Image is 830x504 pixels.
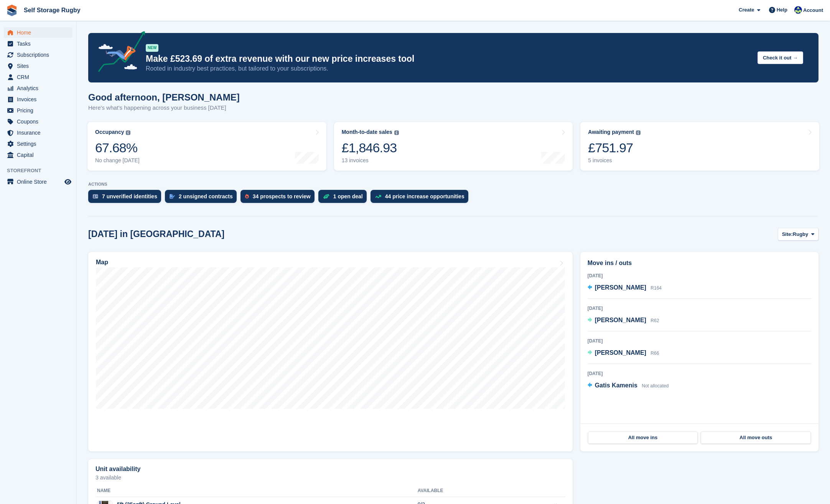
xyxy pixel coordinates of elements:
[588,370,811,377] div: [DATE]
[803,7,823,14] span: Account
[588,272,811,279] div: [DATE]
[17,49,63,60] span: Subscriptions
[4,150,72,160] a: menu
[4,83,72,94] a: menu
[371,190,472,207] a: 44 price increase opportunities
[4,127,72,138] a: menu
[385,193,464,199] div: 44 price increase opportunities
[96,485,418,497] th: Name
[636,130,641,135] img: icon-info-grey-7440780725fd019a000dd9b08b2336e03edf1995a4989e88bcd33f0948082b44.svg
[6,5,18,16] img: stora-icon-8386f47178a22dfd0bd8f6a31ec36ba5ce8667c1dd55bd0f319d3a0aa187defe.svg
[17,116,63,127] span: Coupons
[588,157,641,164] div: 5 invoices
[334,122,573,171] a: Month-to-date sales £1,846.93 13 invoices
[253,193,311,199] div: 34 prospects to review
[650,318,659,323] span: R62
[4,27,72,38] a: menu
[63,177,72,186] a: Preview store
[146,53,751,64] p: Make £523.69 of extra revenue with our new price increases tool
[4,176,72,187] a: menu
[88,190,165,207] a: 7 unverified identities
[96,466,140,473] h2: Unit availability
[793,231,808,238] span: Rugby
[102,193,157,199] div: 7 unverified identities
[87,122,326,171] a: Occupancy 67.68% No change [DATE]
[17,176,63,187] span: Online Store
[4,116,72,127] a: menu
[17,27,63,38] span: Home
[588,140,641,156] div: £751.97
[4,105,72,116] a: menu
[88,229,224,239] h2: [DATE] in [GEOGRAPHIC_DATA]
[88,104,240,112] p: Here's what's happening across your business [DATE]
[595,349,646,356] span: [PERSON_NAME]
[7,167,76,175] span: Storefront
[782,231,793,238] span: Site:
[95,157,140,164] div: No change [DATE]
[17,150,63,160] span: Capital
[650,351,659,356] span: R66
[701,432,811,444] a: All move outs
[642,383,669,389] span: Not allocated
[4,61,72,71] a: menu
[394,130,399,135] img: icon-info-grey-7440780725fd019a000dd9b08b2336e03edf1995a4989e88bcd33f0948082b44.svg
[588,259,811,268] h2: Move ins / outs
[165,190,240,207] a: 2 unsigned contracts
[17,138,63,149] span: Settings
[146,44,158,52] div: NEW
[794,6,802,14] img: Richard Palmer
[588,283,662,293] a: [PERSON_NAME] R164
[595,284,646,291] span: [PERSON_NAME]
[95,140,140,156] div: 67.68%
[342,140,399,156] div: £1,846.93
[650,285,662,291] span: R164
[88,252,573,451] a: Map
[96,259,108,266] h2: Map
[588,432,698,444] a: All move ins
[342,129,392,135] div: Month-to-date sales
[777,6,787,14] span: Help
[758,51,803,64] button: Check it out →
[418,485,509,497] th: Available
[17,83,63,94] span: Analytics
[17,38,63,49] span: Tasks
[778,228,818,240] button: Site: Rugby
[375,195,381,198] img: price_increase_opportunities-93ffe204e8149a01c8c9dc8f82e8f89637d9d84a8eef4429ea346261dce0b2c0.svg
[739,6,754,14] span: Create
[333,193,363,199] div: 1 open deal
[580,122,819,171] a: Awaiting payment £751.97 5 invoices
[17,105,63,116] span: Pricing
[17,127,63,138] span: Insurance
[4,49,72,60] a: menu
[588,381,669,391] a: Gatis Kamenis Not allocated
[588,348,659,358] a: [PERSON_NAME] R66
[342,157,399,164] div: 13 invoices
[595,382,637,389] span: Gatis Kamenis
[4,72,72,82] a: menu
[92,31,145,75] img: price-adjustments-announcement-icon-8257ccfd72463d97f412b2fc003d46551f7dbcb40ab6d574587a9cd5c0d94...
[126,130,130,135] img: icon-info-grey-7440780725fd019a000dd9b08b2336e03edf1995a4989e88bcd33f0948082b44.svg
[4,38,72,49] a: menu
[595,317,646,323] span: [PERSON_NAME]
[4,138,72,149] a: menu
[95,129,124,135] div: Occupancy
[588,316,659,326] a: [PERSON_NAME] R62
[4,94,72,105] a: menu
[17,94,63,105] span: Invoices
[318,190,371,207] a: 1 open deal
[588,129,634,135] div: Awaiting payment
[17,72,63,82] span: CRM
[170,194,175,199] img: contract_signature_icon-13c848040528278c33f63329250d36e43548de30e8caae1d1a13099fd9432cc5.svg
[179,193,233,199] div: 2 unsigned contracts
[93,194,98,199] img: verify_identity-adf6edd0f0f0b5bbfe63781bf79b02c33cf7c696d77639b501bdc392416b5a36.svg
[323,194,329,199] img: deal-1b604bf984904fb50ccaf53a9ad4b4a5d6e5aea283cecdc64d6e3604feb123c2.svg
[88,182,818,187] p: ACTIONS
[21,4,84,16] a: Self Storage Rugby
[240,190,318,207] a: 34 prospects to review
[588,305,811,312] div: [DATE]
[588,338,811,344] div: [DATE]
[88,92,240,102] h1: Good afternoon, [PERSON_NAME]
[245,194,249,199] img: prospect-51fa495bee0391a8d652442698ab0144808aea92771e9ea1ae160a38d050c398.svg
[17,61,63,71] span: Sites
[146,64,751,73] p: Rooted in industry best practices, but tailored to your subscriptions.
